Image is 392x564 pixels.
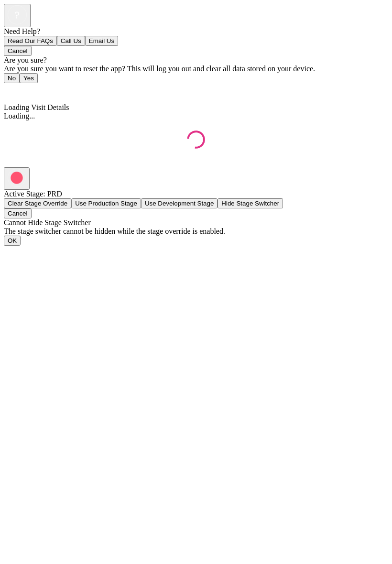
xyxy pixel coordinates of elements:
div: Active Stage: PRD [4,190,388,198]
div: The stage switcher cannot be hidden while the stage override is enabled. [4,227,388,236]
button: Hide Stage Switcher [218,198,283,208]
button: Use Production Stage [71,198,141,208]
a: Back [4,86,25,94]
button: Cancel [4,208,32,218]
button: Read Our FAQs [4,36,57,46]
button: No [4,73,20,83]
div: Need Help? [4,27,388,36]
button: Call Us [57,36,85,46]
div: Are you sure you want to reset the app? This will log you out and clear all data stored on your d... [4,65,388,73]
button: Use Development Stage [141,198,218,208]
button: Email Us [85,36,118,46]
button: Cancel [4,46,32,56]
div: Are you sure? [4,56,388,65]
button: Clear Stage Override [4,198,71,208]
span: Loading... [4,112,35,120]
div: Cannot Hide Stage Switcher [4,218,388,227]
button: OK [4,236,21,246]
span: Back [10,86,25,94]
span: Loading Visit Details [4,103,69,111]
button: Yes [20,73,38,83]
